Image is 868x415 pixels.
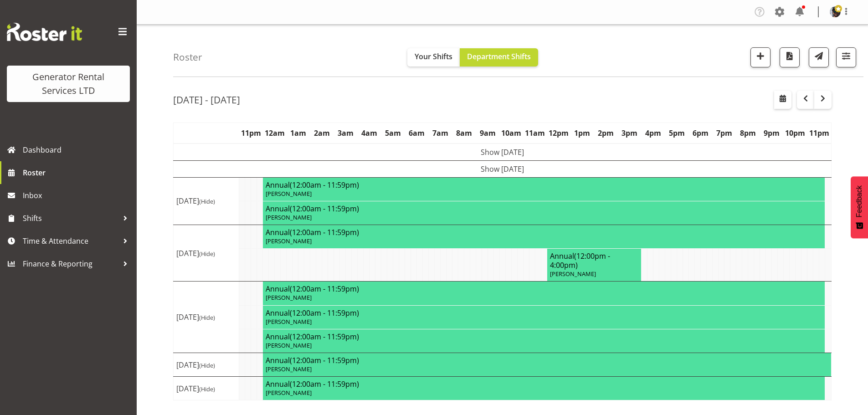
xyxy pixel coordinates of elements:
[199,197,215,205] span: (Hide)
[736,123,760,143] th: 8pm
[290,379,359,389] span: (12:00am - 11:59pm)
[809,47,829,67] button: Send a list of all shifts for the selected filtered period to all rostered employees.
[266,379,822,389] h4: Annual
[266,332,822,341] h4: Annual
[415,51,452,61] span: Your Shifts
[467,51,531,61] span: Department Shifts
[174,282,239,353] td: [DATE]
[570,123,594,143] th: 1pm
[830,6,841,17] img: zak-c4-tapling8d06a56ee3cf7edc30ba33f1efe9ca8c.png
[547,123,570,143] th: 12pm
[23,189,132,202] span: Inbox
[642,123,665,143] th: 4pm
[836,47,856,67] button: Filter Shifts
[689,123,713,143] th: 6pm
[7,23,82,41] img: Rosterit website logo
[287,123,310,143] th: 1am
[266,293,312,302] span: [PERSON_NAME]
[290,308,359,318] span: (12:00am - 11:59pm)
[381,123,405,143] th: 5am
[665,123,689,143] th: 5pm
[199,385,215,393] span: (Hide)
[334,123,358,143] th: 3am
[618,123,642,143] th: 3pm
[774,91,791,109] button: Select a specific date within the roster.
[290,180,359,190] span: (12:00am - 11:59pm)
[760,123,784,143] th: 9pm
[266,228,822,237] h4: Annual
[460,48,538,67] button: Department Shifts
[266,365,312,373] span: [PERSON_NAME]
[476,123,499,143] th: 9am
[855,185,863,217] span: Feedback
[174,177,239,225] td: [DATE]
[266,356,828,365] h4: Annual
[290,227,359,237] span: (12:00am - 11:59pm)
[407,48,460,67] button: Your Shifts
[199,361,215,369] span: (Hide)
[16,70,121,97] div: Generator Rental Services LTD
[266,284,822,293] h4: Annual
[783,123,807,143] th: 10pm
[750,47,770,67] button: Add a new shift
[290,284,359,294] span: (12:00am - 11:59pm)
[174,225,239,282] td: [DATE]
[290,355,359,365] span: (12:00am - 11:59pm)
[266,318,312,326] span: [PERSON_NAME]
[173,94,240,106] h2: [DATE] - [DATE]
[594,123,618,143] th: 2pm
[851,176,868,238] button: Feedback - Show survey
[199,250,215,258] span: (Hide)
[263,123,287,143] th: 12am
[807,123,831,143] th: 11pm
[23,234,118,248] span: Time & Attendance
[266,308,822,318] h4: Annual
[174,160,832,177] td: Show [DATE]
[266,237,312,245] span: [PERSON_NAME]
[266,204,822,213] h4: Annual
[174,143,832,161] td: Show [DATE]
[174,353,239,376] td: [DATE]
[199,313,215,322] span: (Hide)
[290,204,359,214] span: (12:00am - 11:59pm)
[290,332,359,342] span: (12:00am - 11:59pm)
[239,123,263,143] th: 11pm
[310,123,334,143] th: 2am
[174,377,239,400] td: [DATE]
[266,190,312,198] span: [PERSON_NAME]
[266,180,822,190] h4: Annual
[780,47,800,67] button: Download a PDF of the roster according to the set date range.
[405,123,428,143] th: 6am
[550,270,596,278] span: [PERSON_NAME]
[499,123,523,143] th: 10am
[23,166,132,179] span: Roster
[266,389,312,397] span: [PERSON_NAME]
[23,257,118,271] span: Finance & Reporting
[266,213,312,221] span: [PERSON_NAME]
[550,251,639,270] h4: Annual
[713,123,736,143] th: 7pm
[23,211,118,225] span: Shifts
[550,251,610,270] span: (12:00pm - 4:00pm)
[428,123,452,143] th: 7am
[358,123,381,143] th: 4am
[452,123,476,143] th: 8am
[23,143,132,157] span: Dashboard
[523,123,547,143] th: 11am
[173,52,202,62] h4: Roster
[266,341,312,349] span: [PERSON_NAME]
